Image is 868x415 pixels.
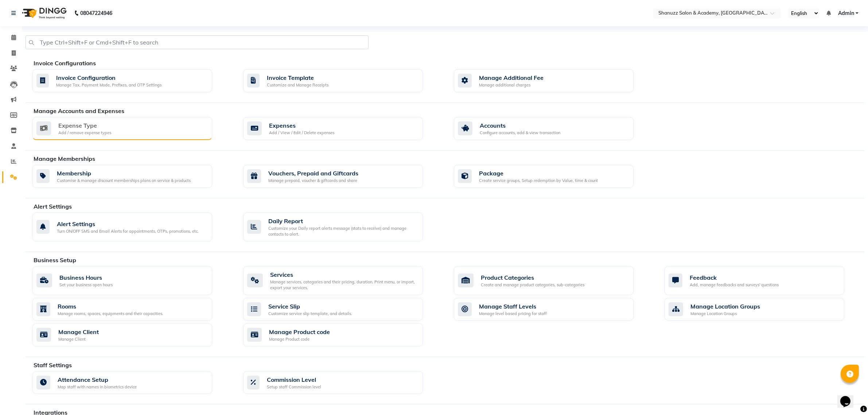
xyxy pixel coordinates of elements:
div: Services [270,270,417,279]
a: ServicesManage services, categories and their pricing, duration. Print menu, or import, export yo... [243,266,443,295]
div: Expenses [269,121,334,130]
div: Manage Product code [269,336,330,342]
div: Service Slip [268,302,352,311]
b: 08047224946 [80,3,112,23]
a: Invoice ConfigurationManage Tax, Payment Mode, Prefixes, and OTP Settings [32,69,232,92]
a: FeedbackAdd, manage feedbacks and surveys' questions [665,266,864,295]
div: Membership [57,169,191,178]
div: Manage Tax, Payment Mode, Prefixes, and OTP Settings [56,82,161,88]
a: Business HoursSet your business open hours [32,266,232,295]
a: Alert SettingsTurn ON/OFF SMS and Email Alerts for appointments, OTPs, promotions, etc. [32,213,232,241]
div: Expense Type [58,121,111,130]
div: Setup staff Commission level [267,384,321,390]
div: Accounts [480,121,560,130]
div: Product Categories [481,273,584,282]
div: Invoice Template [267,73,328,82]
a: Attendance SetupMap staff with names in biometrics device [32,371,232,394]
div: Configure accounts, add & view transaction [480,130,560,136]
div: Attendance Setup [58,375,137,384]
img: logo [19,3,69,23]
a: MembershipCustomise & manage discount memberships plans on service & products [32,165,232,188]
div: Package [479,169,598,178]
div: Manage additional charges [479,82,544,88]
div: Customise & manage discount memberships plans on service & products [57,178,191,184]
div: Customize service slip template, and details. [268,311,352,317]
div: Daily Report [268,217,417,225]
div: Manage Staff Levels [479,302,547,311]
div: Manage prepaid, voucher & giftcards and share [268,178,358,184]
div: Customize and Manage Receipts [267,82,328,88]
div: Feedback [690,273,779,282]
div: Add / remove expense types [58,130,111,136]
div: Turn ON/OFF SMS and Email Alerts for appointments, OTPs, promotions, etc. [57,228,199,234]
a: PackageCreate service groups, Setup redemption by Value, time & count [454,165,654,188]
iframe: chat widget [837,386,861,408]
div: Vouchers, Prepaid and Giftcards [268,169,358,178]
div: Alert Settings [57,220,199,228]
a: Manage Staff LevelsManage level based pricing for staff [454,298,654,321]
div: Create service groups, Setup redemption by Value, time & count [479,178,598,184]
div: Add / View / Edit / Delete expenses [269,130,334,136]
div: Map staff with names in biometrics device [58,384,137,390]
a: ExpensesAdd / View / Edit / Delete expenses [243,117,443,140]
div: Manage Client [58,336,99,342]
a: Manage Additional FeeManage additional charges [454,69,654,92]
div: Manage Location Groups [690,302,760,311]
a: Service SlipCustomize service slip template, and details. [243,298,443,321]
a: AccountsConfigure accounts, add & view transaction [454,117,654,140]
div: Customize your Daily report alerts message (stats to receive) and manage contacts to alert. [268,225,417,237]
a: Invoice TemplateCustomize and Manage Receipts [243,69,443,92]
div: Business Hours [59,273,113,282]
div: Commission Level [267,375,321,384]
div: Add, manage feedbacks and surveys' questions [690,282,779,288]
a: RoomsManage rooms, spaces, equipments and their capacities. [32,298,232,321]
div: Manage services, categories and their pricing, duration. Print menu, or import, export your servi... [270,279,417,291]
div: Manage level based pricing for staff [479,311,547,317]
div: Manage Additional Fee [479,73,544,82]
input: Type Ctrl+Shift+F or Cmd+Shift+F to search [26,35,369,49]
a: Commission LevelSetup staff Commission level [243,371,443,394]
a: Expense TypeAdd / remove expense types [32,117,232,140]
span: Admin [838,9,854,17]
a: Daily ReportCustomize your Daily report alerts message (stats to receive) and manage contacts to ... [243,213,443,241]
div: Invoice Configuration [56,73,161,82]
div: Manage Product code [269,327,330,336]
a: Manage ClientManage Client [32,323,232,346]
a: Vouchers, Prepaid and GiftcardsManage prepaid, voucher & giftcards and share [243,165,443,188]
div: Manage rooms, spaces, equipments and their capacities. [58,311,163,317]
div: Create and manage product categories, sub-categories [481,282,584,288]
div: Set your business open hours [59,282,113,288]
div: Rooms [58,302,163,311]
div: Manage Location Groups [690,311,760,317]
a: Manage Location GroupsManage Location Groups [665,298,864,321]
a: Manage Product codeManage Product code [243,323,443,346]
a: Product CategoriesCreate and manage product categories, sub-categories [454,266,654,295]
div: Manage Client [58,327,99,336]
